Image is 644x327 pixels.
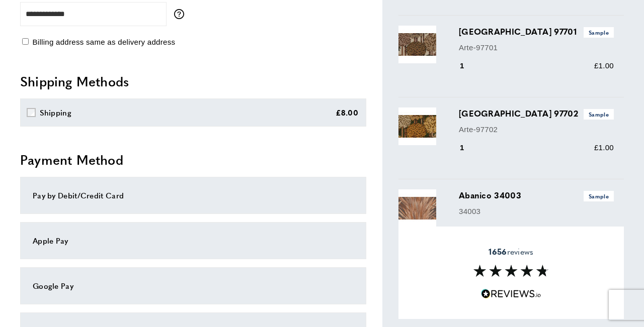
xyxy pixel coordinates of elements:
[481,289,541,299] img: Reviews.io 5 stars
[32,38,175,46] span: Billing address same as delivery address
[174,9,189,19] button: More information
[22,38,29,45] input: Billing address same as delivery address
[459,60,478,72] div: 1
[584,191,614,201] span: Sample
[40,106,71,119] div: Shipping
[336,106,359,119] div: £8.00
[489,247,533,257] span: reviews
[33,280,354,292] div: Google Pay
[459,189,614,201] h3: Abanico 34003
[33,235,354,247] div: Apple Pay
[20,151,366,169] h2: Payment Method
[594,61,614,70] span: £1.00
[459,107,614,120] h3: [GEOGRAPHIC_DATA] 97702
[20,72,366,90] h2: Shipping Methods
[398,189,436,227] img: Abanico 34003
[398,107,436,145] img: Mont Royal 97702
[459,26,614,38] h3: [GEOGRAPHIC_DATA] 97701
[584,109,614,120] span: Sample
[459,124,614,136] p: Arte-97702
[459,223,478,235] div: 1
[459,142,478,154] div: 1
[33,189,354,201] div: Pay by Debit/Credit Card
[459,42,614,54] p: Arte-97701
[584,27,614,38] span: Sample
[473,265,549,277] img: Reviews section
[398,26,436,63] img: Mont Royal 97701
[459,205,614,217] p: 34003
[594,143,614,152] span: £1.00
[489,246,507,257] strong: 1656
[594,225,614,233] span: £1.00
